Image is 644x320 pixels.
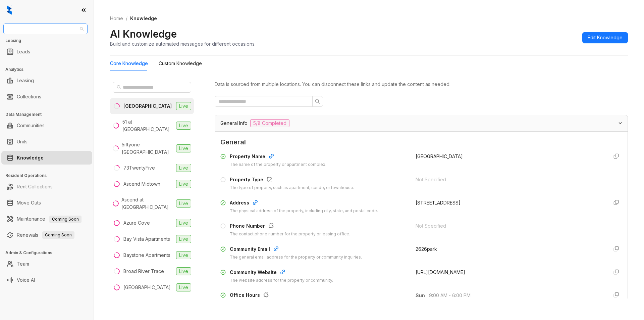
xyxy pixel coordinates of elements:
h3: Resident Operations [5,173,94,179]
div: 51 at [GEOGRAPHIC_DATA] [122,118,173,133]
a: Home [109,15,124,22]
div: [STREET_ADDRESS] [416,199,603,207]
div: Property Type [230,176,354,185]
div: Phone Number [230,222,350,231]
div: Build and customize automated messages for different occasions. [110,40,256,47]
span: [GEOGRAPHIC_DATA] [416,153,463,159]
a: Team [17,257,29,271]
li: Rent Collections [1,180,92,193]
div: Azure Cove [123,219,150,227]
div: Ascend Midtown [123,180,160,188]
div: The website address for the property or community. [230,277,333,284]
span: Sun [416,292,429,299]
div: General Info5/8 Completed [215,115,628,131]
h3: Analytics [5,66,94,73]
div: Core Knowledge [110,60,148,67]
a: Leasing [17,74,34,87]
span: search [315,99,320,104]
span: Knowledge [130,15,157,21]
div: The general email address for the property or community inquiries. [230,254,362,261]
div: Ascend at [GEOGRAPHIC_DATA] [121,196,173,211]
li: Units [1,135,92,148]
span: Live [176,199,191,208]
span: search [117,85,121,90]
span: Live [176,144,191,152]
a: Knowledge [17,151,44,165]
div: The type of property, such as apartment, condo, or townhouse. [230,185,354,191]
li: Knowledge [1,151,92,165]
a: Leads [17,45,30,58]
div: Property Name [230,153,326,162]
div: Office Hours [230,291,366,300]
div: 73TwentyFive [123,164,155,172]
li: Voice AI [1,273,92,287]
a: Units [17,135,28,148]
span: Coming Soon [42,231,74,239]
li: Collections [1,90,92,103]
span: Live [176,102,191,110]
div: 5iftyone [GEOGRAPHIC_DATA] [122,141,173,156]
a: RenewalsComing Soon [17,228,74,242]
span: General Info [220,120,248,127]
li: Leasing [1,74,92,87]
div: The physical address of the property, including city, state, and postal code. [230,208,378,214]
span: Live [176,251,191,259]
li: Communities [1,119,92,132]
div: Broad River Trace [123,268,164,275]
span: Live [176,122,191,130]
div: Bay Vista Apartments [123,235,170,243]
span: Live [176,219,191,227]
div: The name of the property or apartment complex. [230,162,326,168]
span: Coming Soon [49,216,82,223]
h3: Leasing [5,38,94,44]
a: Rent Collections [17,180,53,193]
li: Leads [1,45,92,58]
span: Live [176,283,191,291]
span: Live [176,180,191,188]
a: Communities [17,119,45,132]
li: / [126,15,127,22]
span: Live [176,267,191,275]
span: Live [176,164,191,172]
div: Not Specified [416,176,603,183]
a: Move Outs [17,196,41,210]
li: Maintenance [1,212,92,226]
span: expanded [618,121,622,125]
h3: Data Management [5,111,94,118]
div: Community Email [230,245,362,254]
li: Team [1,257,92,271]
div: Address [230,199,378,208]
button: Edit Knowledge [582,32,628,43]
img: logo [7,5,12,15]
span: 9:00 AM - 6:00 PM [429,292,603,299]
span: RR Living [7,24,84,34]
div: Baystone Apartments [123,252,170,259]
div: The contact phone number for the property or leasing office. [230,231,350,237]
li: Move Outs [1,196,92,210]
span: [URL][DOMAIN_NAME] [416,269,465,275]
h2: AI Knowledge [110,28,177,40]
span: General [220,137,622,147]
div: [GEOGRAPHIC_DATA] [123,102,172,110]
a: Voice AI [17,273,35,287]
a: Collections [17,90,41,103]
div: Not Specified [416,222,603,230]
li: Renewals [1,228,92,242]
div: [GEOGRAPHIC_DATA] [123,284,171,291]
span: Live [176,235,191,243]
span: 5/8 Completed [250,119,289,127]
h3: Admin & Configurations [5,250,94,256]
div: Community Website [230,269,333,277]
div: Custom Knowledge [159,60,202,67]
span: Edit Knowledge [588,34,623,41]
div: Data is sourced from multiple locations. You can disconnect these links and update the content as... [215,81,628,88]
span: 2626park [416,246,437,252]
